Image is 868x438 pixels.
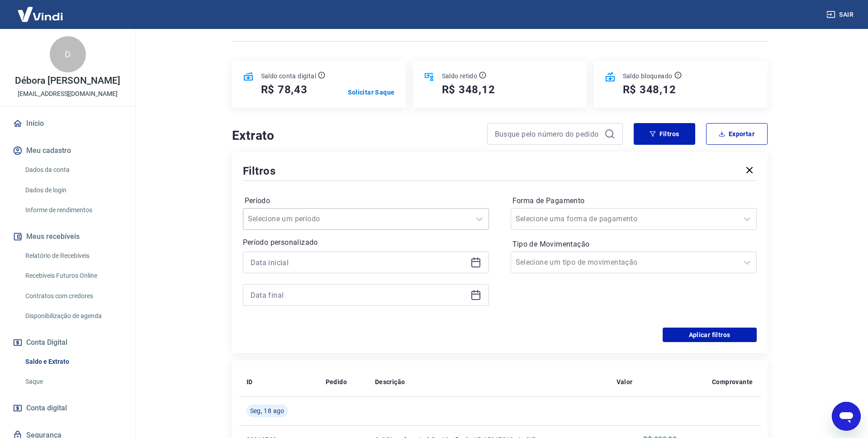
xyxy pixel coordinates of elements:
[512,239,755,250] label: Tipo de Movimentação
[261,82,308,97] h5: R$ 78,43
[22,161,124,179] a: Dados da conta
[251,288,467,302] input: Data final
[22,181,124,200] a: Dados de login
[247,377,253,386] p: ID
[348,88,395,97] a: Solicitar Saque
[442,71,478,81] p: Saldo retido
[617,377,633,386] p: Valor
[15,76,120,86] p: Débora [PERSON_NAME]
[512,195,755,206] label: Forma de Pagamento
[22,352,124,371] a: Saldo e Extrato
[243,164,276,178] h5: Filtros
[375,377,405,386] p: Descrição
[245,195,487,206] label: Período
[623,71,673,81] p: Saldo bloqueado
[22,267,124,285] a: Recebíveis Futuros Online
[232,127,476,145] h4: Extrato
[22,307,124,325] a: Disponibilização de agenda
[22,201,124,219] a: Informe de rendimentos
[706,123,768,145] button: Exportar
[11,398,124,418] a: Conta digital
[11,141,124,161] button: Meu cadastro
[832,402,861,431] iframe: Botão para abrir a janela de mensagens
[261,71,317,81] p: Saldo conta digital
[50,36,86,72] div: D
[495,127,601,141] input: Busque pelo número do pedido
[18,89,118,99] p: [EMAIL_ADDRESS][DOMAIN_NAME]
[11,0,70,28] img: Vindi
[26,402,67,414] span: Conta digital
[11,227,124,247] button: Meus recebíveis
[250,406,285,415] span: Seg, 18 ago
[663,328,757,342] button: Aplicar filtros
[11,114,124,133] a: Início
[22,287,124,305] a: Contratos com credores
[712,377,753,386] p: Comprovante
[251,256,467,269] input: Data inicial
[22,247,124,265] a: Relatório de Recebíveis
[442,82,495,97] h5: R$ 348,12
[243,237,489,248] p: Período personalizado
[825,6,857,23] button: Sair
[326,377,347,386] p: Pedido
[623,82,676,97] h5: R$ 348,12
[634,123,695,145] button: Filtros
[22,372,124,391] a: Saque
[11,333,124,352] button: Conta Digital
